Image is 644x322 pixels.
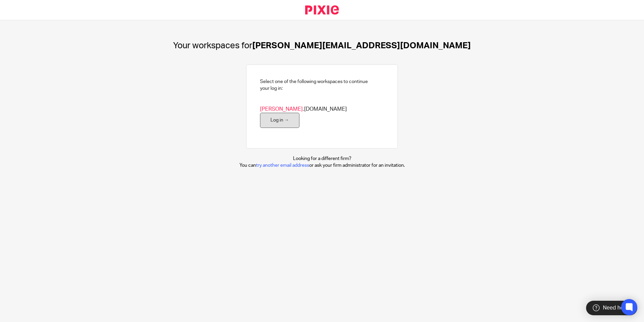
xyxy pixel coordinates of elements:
[173,41,471,51] h1: [PERSON_NAME][EMAIL_ADDRESS][DOMAIN_NAME]
[239,155,405,169] p: Looking for a different firm? You can or ask your firm administrator for an invitation.
[586,301,637,315] div: Need help?
[173,41,252,50] span: Your workspaces for
[260,78,368,92] h2: Select one of the following workspaces to continue your log in:
[256,163,309,168] a: try another email address
[260,106,347,113] span: .[DOMAIN_NAME]
[260,113,299,128] a: Log in →
[260,106,303,112] span: [PERSON_NAME]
